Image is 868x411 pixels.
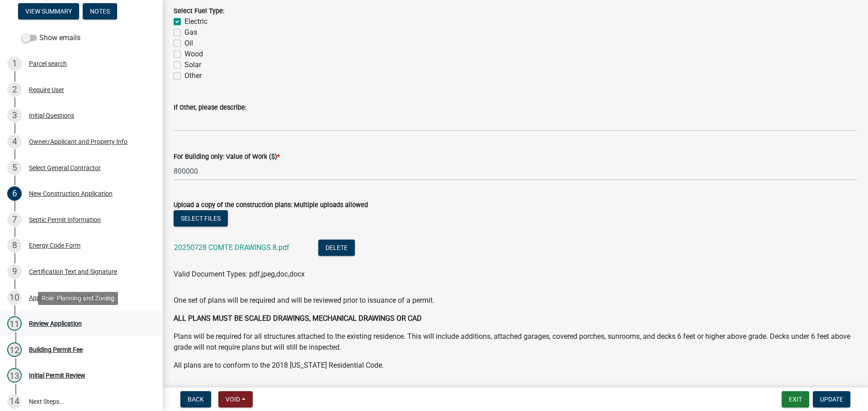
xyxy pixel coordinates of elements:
[7,368,22,383] div: 13
[174,243,289,252] a: 20250728 COMTE DRAWINGS 8.pdf
[184,70,202,81] label: Other
[184,16,208,27] label: Electric
[18,3,79,19] button: View Summary
[174,210,228,226] button: Select files
[820,396,843,403] span: Update
[22,32,80,43] label: Show emails
[29,217,101,223] div: Septic Permit Information
[174,331,857,353] p: Plans will be required for all structures attached to the existing residence. This will include a...
[174,360,857,371] p: All plans are to conform to the 2018 [US_STATE] Residential Code.
[7,264,22,279] div: 9
[174,8,224,14] label: Select Fuel Type:
[29,242,80,249] div: Energy Code Form
[29,295,105,301] div: Application Submittal Form
[184,60,201,70] label: Solar
[184,27,197,38] label: Gas
[83,3,117,19] button: Notes
[7,212,22,227] div: 7
[29,372,85,379] div: Initial Permit Review
[29,165,101,171] div: Select General Contractor
[188,396,204,403] span: Back
[174,295,857,306] p: One set of plans will be required and will be reviewed prior to issuance of a permit.
[782,391,809,407] button: Exit
[184,49,203,60] label: Wood
[29,87,64,93] div: Require User
[18,9,79,16] wm-modal-confirm: Summary
[29,139,127,145] div: Owner/Applicant and Property Info
[218,391,253,407] button: Void
[7,291,22,305] div: 10
[174,314,422,323] strong: ALL PLANS MUST BE SCALED DRAWINGS, MECHANICAL DRAWINGS OR CAD
[7,186,22,201] div: 6
[226,396,240,403] span: Void
[29,320,82,327] div: Review Application
[7,342,22,357] div: 12
[29,190,113,197] div: New Construction Application
[7,316,22,331] div: 11
[174,270,305,278] span: Valid Document Types: pdf,jpeg,doc,docx
[7,394,22,409] div: 14
[7,134,22,149] div: 4
[29,112,74,119] div: Initial Questions
[29,346,83,353] div: Building Permit Fee
[7,238,22,253] div: 8
[318,240,355,256] button: Delete
[7,83,22,97] div: 2
[38,292,118,305] div: Role: Planning and Zoning
[29,60,67,67] div: Parcel search
[29,268,117,275] div: Certification Text and Signature
[83,9,117,16] wm-modal-confirm: Notes
[174,202,368,208] label: Upload a copy of the construction plans: Multiple uploads allowed
[174,154,280,160] label: For Building only: Value of Work ($)
[318,244,355,253] wm-modal-confirm: Delete Document
[184,38,193,49] label: Oil
[7,56,22,71] div: 1
[180,391,211,407] button: Back
[7,108,22,123] div: 3
[174,105,246,111] label: If Other, please describe:
[813,391,850,407] button: Update
[7,161,22,175] div: 5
